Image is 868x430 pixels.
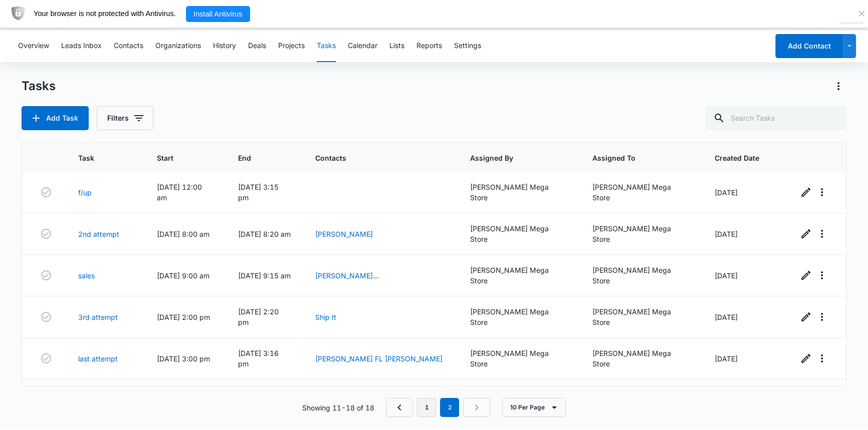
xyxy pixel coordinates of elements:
[470,182,568,203] div: [PERSON_NAME] Mega Store
[502,398,566,417] button: 10 Per Page
[157,183,202,202] span: [DATE] 12:00 am
[592,265,691,286] div: [PERSON_NAME] Mega Store
[315,313,336,321] a: Ship It
[78,353,118,364] a: last attempt
[470,265,568,286] div: [PERSON_NAME] Mega Store
[238,183,279,202] span: [DATE] 3:15 pm
[155,30,201,62] button: Organizations
[470,348,568,369] div: [PERSON_NAME] Mega Store
[386,398,490,417] nav: Pagination
[715,354,738,363] span: [DATE]
[78,187,92,198] a: f/up
[417,398,436,417] a: Page 1
[157,153,199,163] span: Start
[114,30,143,62] button: Contacts
[61,30,102,62] button: Leads Inbox
[78,270,95,281] a: sales
[592,182,691,203] div: [PERSON_NAME] Mega Store
[22,79,56,94] h1: Tasks
[389,30,404,62] button: Lists
[78,312,118,322] a: 3rd attempt
[470,153,554,163] span: Assigned By
[470,223,568,244] div: [PERSON_NAME] Mega Store
[317,30,336,62] button: Tasks
[315,153,432,163] span: Contacts
[416,30,442,62] button: Reports
[97,106,153,130] button: Filters
[454,30,481,62] button: Settings
[248,30,266,62] button: Deals
[348,30,377,62] button: Calendar
[278,30,305,62] button: Projects
[715,153,759,163] span: Created Date
[302,402,374,413] p: Showing 11-18 of 18
[22,106,89,130] button: Add Task
[775,34,843,58] button: Add Contact
[157,313,210,321] span: [DATE] 2:00 pm
[157,354,210,363] span: [DATE] 3:00 pm
[238,349,279,368] span: [DATE] 3:16 pm
[715,188,738,197] span: [DATE]
[592,223,691,244] div: [PERSON_NAME] Mega Store
[715,271,738,280] span: [DATE]
[157,230,209,238] span: [DATE] 8:00 am
[315,271,387,290] a: [PERSON_NAME] [GEOGRAPHIC_DATA]
[238,153,277,163] span: End
[238,230,291,238] span: [DATE] 8:20 am
[830,78,846,94] button: Actions
[157,271,209,280] span: [DATE] 9:00 am
[440,398,459,417] em: 2
[238,307,279,326] span: [DATE] 2:20 pm
[705,106,846,130] input: Search Tasks
[238,271,291,280] span: [DATE] 9:15 am
[715,230,738,238] span: [DATE]
[78,229,119,239] a: 2nd attempt
[213,30,236,62] button: History
[78,153,118,163] span: Task
[715,313,738,321] span: [DATE]
[592,348,691,369] div: [PERSON_NAME] Mega Store
[470,306,568,327] div: [PERSON_NAME] Mega Store
[386,398,413,417] a: Previous Page
[315,354,443,363] a: [PERSON_NAME] FL [PERSON_NAME]
[315,230,373,238] a: [PERSON_NAME]
[18,30,49,62] button: Overview
[592,153,676,163] span: Assigned To
[592,306,691,327] div: [PERSON_NAME] Mega Store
